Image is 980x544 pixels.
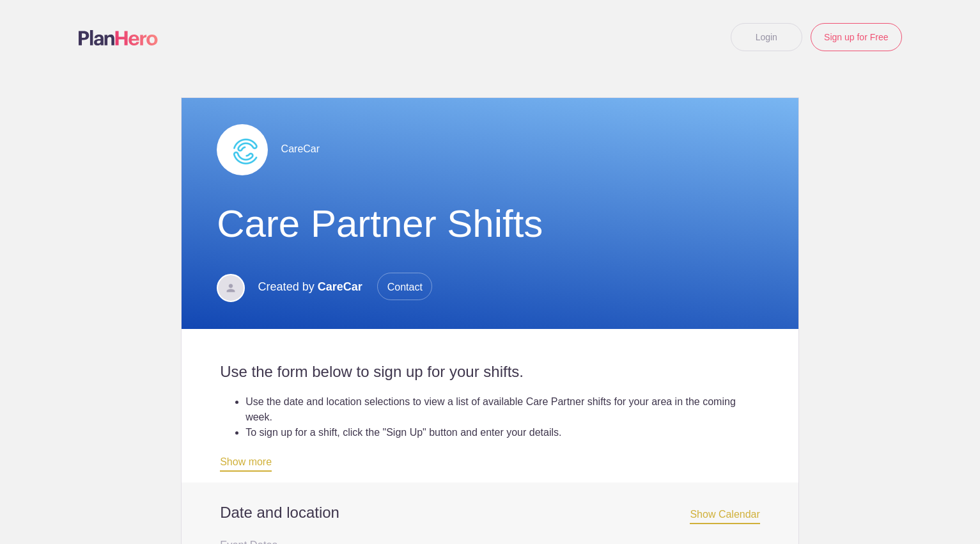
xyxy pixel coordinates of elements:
span: CareCar [318,280,362,293]
img: Carec 50 [217,124,268,175]
li: Use the date and location selections to view a list of available Care Partner shifts for your are... [245,394,760,425]
li: To sign up for a shift, click the "Sign Up" button and enter your details. [245,425,760,440]
p: Created by [258,273,432,301]
img: Davatar [217,274,245,302]
div: CareCar [217,124,763,175]
a: Login [731,23,802,51]
h2: Date and location [220,503,760,522]
img: Logo main planhero [79,30,158,45]
a: Sign up for Free [811,23,901,51]
h1: Care Partner Shifts [217,201,763,247]
h2: Use the form below to sign up for your shifts. [220,362,760,381]
span: Contact [377,273,432,300]
span: Show Calendar [690,509,759,524]
li: You will receive an email confirmation for each shift you select. [245,440,760,456]
a: Show more [220,456,272,472]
